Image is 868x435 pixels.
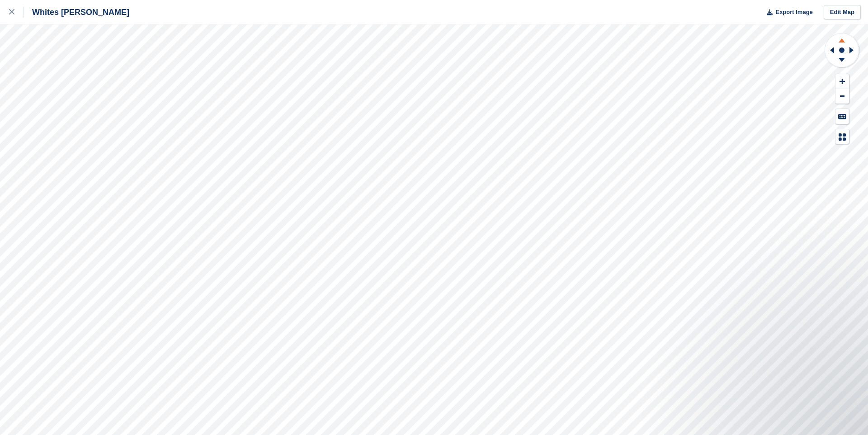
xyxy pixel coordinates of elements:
button: Zoom Out [835,89,849,104]
span: Export Image [775,8,812,17]
div: Whites [PERSON_NAME] [24,7,129,18]
button: Zoom In [835,74,849,89]
button: Keyboard Shortcuts [835,109,849,124]
a: Edit Map [824,5,861,20]
button: Export Image [761,5,813,20]
button: Map Legend [835,129,849,144]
